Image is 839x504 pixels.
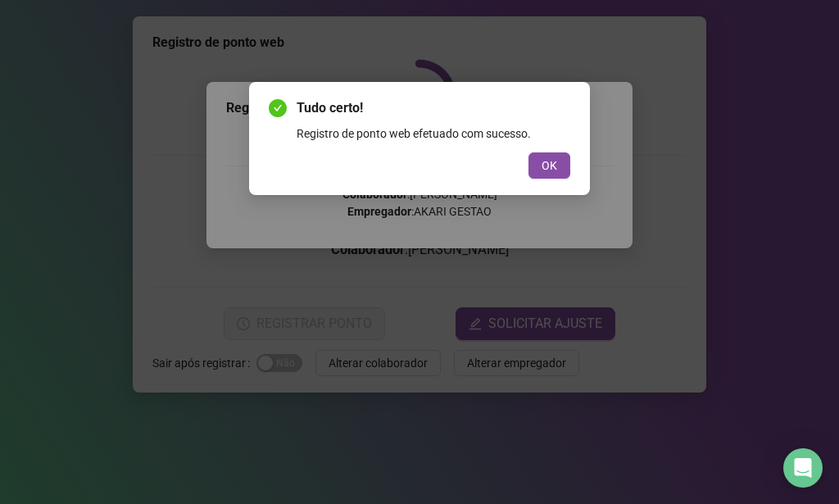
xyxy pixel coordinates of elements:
[297,125,570,143] div: Registro de ponto web efetuado com sucesso.
[542,157,557,175] span: OK
[528,152,570,179] button: OK
[297,98,570,118] span: Tudo certo!
[269,99,287,117] span: check-circle
[783,448,823,488] div: Open Intercom Messenger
